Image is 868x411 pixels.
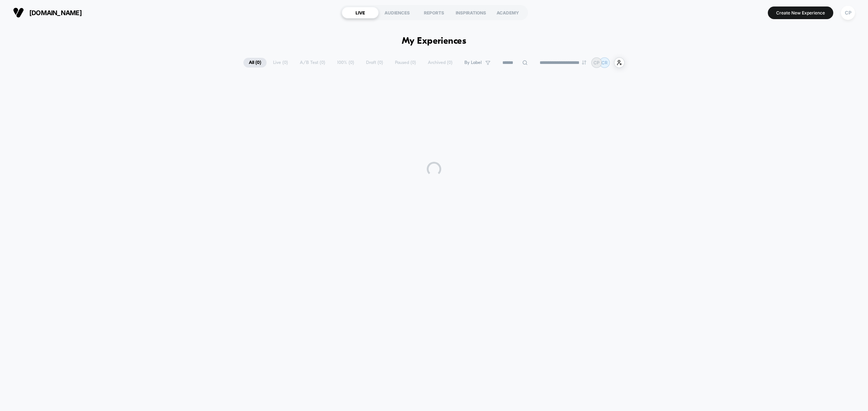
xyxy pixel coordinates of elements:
div: REPORTS [416,7,452,18]
div: INSPIRATIONS [452,7,489,18]
button: CP [839,5,857,20]
span: By Label [464,60,482,65]
h1: My Experiences [402,36,467,47]
div: AUDIENCES [379,7,416,18]
span: All ( 0 ) [243,58,267,68]
img: end [582,60,586,65]
button: Create New Experience [768,7,833,19]
p: CP [593,60,600,65]
p: CR [601,60,608,65]
button: [DOMAIN_NAME] [11,7,84,18]
span: [DOMAIN_NAME] [29,9,82,17]
div: ACADEMY [489,7,526,18]
div: CP [841,6,855,20]
img: Visually logo [13,7,24,18]
div: LIVE [342,7,379,18]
